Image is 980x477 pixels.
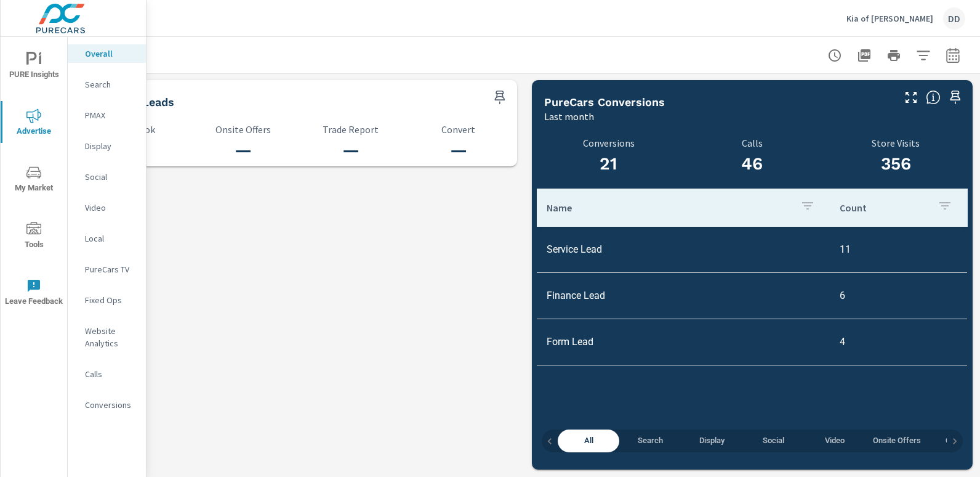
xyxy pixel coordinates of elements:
h3: 21 [544,153,673,174]
div: DD [943,7,965,30]
h3: — [304,140,397,161]
span: Understand conversion over the selected time range. [926,90,941,105]
div: Fixed Ops [68,291,146,309]
div: Overall [68,44,146,63]
span: Save this to your personalized report [490,88,510,107]
div: Conversions [68,396,146,414]
div: Local [68,229,146,248]
p: Store Visits [824,137,968,149]
div: Video [68,198,146,217]
div: Search [68,75,146,94]
p: PMAX [85,109,136,121]
td: 11 [830,234,967,265]
h5: PureCars Conversions [544,96,665,108]
button: Make Fullscreen [901,88,921,107]
span: Search [627,434,673,448]
p: Search [85,78,136,91]
h3: — [412,140,505,161]
button: Print Report [882,43,906,68]
span: Tools [4,222,63,252]
p: Count [840,202,928,214]
td: Service Lead [537,234,830,265]
div: Display [68,137,146,155]
span: Leave Feedback [4,279,63,309]
span: All [565,434,612,448]
p: Local [85,232,136,245]
p: Display [85,140,136,152]
p: Overall [85,47,136,60]
span: My Market [4,165,63,195]
p: Conversions [85,399,136,411]
div: Calls [68,365,146,383]
span: Save this to your personalized report [946,88,965,107]
span: Video [811,434,858,448]
p: Kia of [PERSON_NAME] [846,13,933,24]
td: Finance Lead [537,280,830,311]
p: Convert [412,124,505,135]
span: PURE Insights [4,52,63,82]
div: PureCars TV [68,260,146,279]
div: PMAX [68,106,146,124]
p: Social [85,171,136,183]
p: Last month [544,109,594,124]
span: Display [688,434,735,448]
p: Website Analytics [85,325,136,349]
p: Onsite Offers [196,124,289,135]
p: Calls [85,368,136,380]
p: PureCars TV [85,263,136,275]
button: "Export Report to PDF" [852,43,877,68]
p: Trade Report [304,124,397,135]
button: Select Date Range [941,43,965,68]
div: nav menu [1,37,67,320]
h3: 356 [824,153,968,174]
span: Onsite Offers [873,434,921,448]
td: 4 [830,326,967,357]
p: Calls [688,137,816,149]
td: Form Lead [537,326,830,357]
p: Conversions [544,137,673,149]
h3: — [196,140,289,161]
span: Social [750,434,797,448]
p: Video [85,202,136,214]
span: Advertise [4,108,63,139]
h3: 46 [688,153,816,174]
div: Website Analytics [68,322,146,353]
button: Apply Filters [911,43,936,68]
p: Name [547,202,790,214]
div: Social [68,168,146,186]
p: Fixed Ops [85,294,136,306]
td: 6 [830,280,967,311]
